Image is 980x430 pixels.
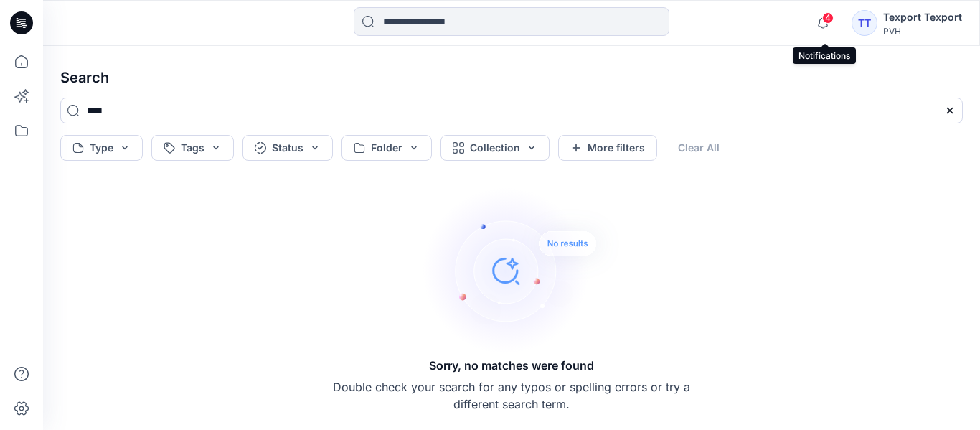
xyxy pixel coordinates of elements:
[341,135,432,161] button: Folder
[423,184,623,357] img: Sorry, no matches were found
[883,9,962,26] div: Texport Texport
[332,378,691,413] p: Double check your search for any typos or spelling errors or try a different search term.
[49,57,974,98] h4: Search
[242,135,333,161] button: Status
[822,12,834,24] span: 4
[429,357,594,374] h5: Sorry, no matches were found
[60,135,143,161] button: Type
[852,10,877,36] div: TT
[440,135,550,161] button: Collection
[151,135,234,161] button: Tags
[558,135,657,161] button: More filters
[883,26,962,37] div: PVH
